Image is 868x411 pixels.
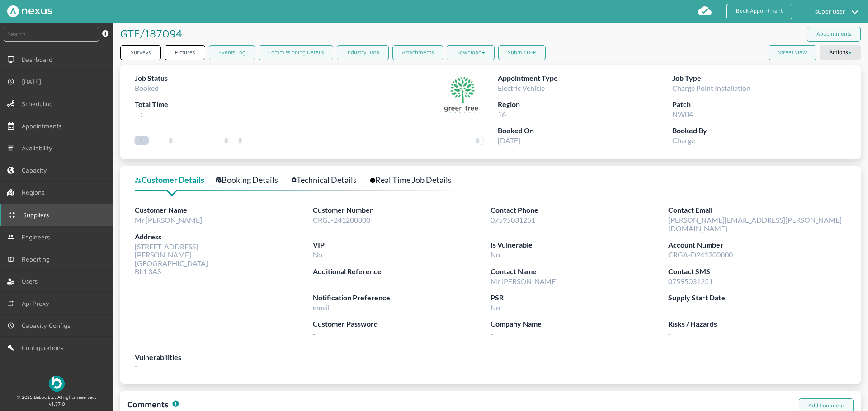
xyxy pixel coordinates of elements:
a: Book Appointment [726,4,792,19]
img: md-contract.svg [9,211,16,219]
div: - [135,352,846,377]
span: Electric Vehicle [498,84,545,92]
button: Street View [769,45,816,60]
span: Api Proxy [22,300,53,307]
span: [STREET_ADDRESS] [PERSON_NAME] [GEOGRAPHIC_DATA] BL1 3AS [135,242,208,276]
img: Beboc Logo [49,376,65,392]
span: email [313,303,330,312]
a: Pictures [165,45,205,60]
a: Industry Data [337,45,389,60]
button: Actions [820,45,861,60]
h1: GTE/187094 ️️️ [120,23,185,44]
span: 07595031251 [668,277,713,285]
label: Contact SMS [668,266,846,277]
label: Job Type [672,73,847,84]
span: CRGA-D241200000 [668,250,733,259]
a: Events Log [209,45,255,60]
img: md-time.svg [7,322,14,329]
span: Configurations [22,344,67,351]
a: Surveys [120,45,161,60]
img: regions.left-menu.svg [7,189,14,196]
span: - [313,277,316,285]
span: Mr [PERSON_NAME] [491,277,558,285]
img: md-list.svg [7,145,14,152]
span: Capacity Configs [22,322,74,329]
label: Customer Password [313,318,491,330]
button: Submit DFP [498,45,546,60]
span: - [313,329,316,338]
span: - [491,329,493,338]
a: Booking Details [216,173,288,187]
span: Reporting [22,256,53,263]
img: appointments-left-menu.svg [7,122,14,130]
span: Appointments [22,122,65,130]
label: Booked By [672,125,847,136]
span: Scheduling [22,100,57,107]
label: Vulnerabilities [135,352,846,363]
span: - [668,303,671,312]
span: Engineers [22,234,53,241]
label: Is Vulnerable [491,239,668,251]
a: Commissioning Details [259,45,333,60]
span: Users [22,278,41,285]
img: md-build.svg [7,344,14,351]
a: Real Time Job Details [370,173,462,187]
label: Supply Start Date [668,292,846,304]
label: Contact Name [491,266,668,277]
a: Attachments [392,45,443,60]
span: Dashboard [22,56,56,63]
span: 16 [498,110,506,118]
span: [DATE] [498,136,520,145]
span: No [491,250,500,259]
label: Region [498,99,672,110]
img: md-desktop.svg [7,56,14,63]
label: Notification Preference [313,292,491,304]
span: Capacity [22,167,51,174]
img: md-cloud-done.svg [698,4,712,18]
img: md-book.svg [7,256,14,263]
button: Download [447,45,495,60]
img: Nexus [7,5,52,17]
label: Additional Reference [313,266,491,277]
a: Technical Details [292,173,367,187]
label: Contact Email [668,205,846,216]
label: Risks / Hazards [668,318,846,330]
label: PSR [491,292,668,304]
label: Contact Phone [491,205,668,216]
label: Company Name [491,318,668,330]
label: Job Status [135,73,168,84]
span: No [491,303,500,312]
span: Charge Point Installation [672,84,750,92]
img: md-people.svg [7,234,14,241]
h1: Comments [127,398,169,411]
label: Booked On [498,125,672,136]
span: - [668,329,671,338]
label: Appointment Type [498,73,672,84]
span: [DATE] [22,78,45,85]
label: Total Time [135,99,168,110]
span: Availability [22,145,56,152]
input: Search by: Ref, PostCode, MPAN, MPRN, Account, Customer [4,27,99,42]
img: Supplier Logo [440,73,483,116]
label: Address [135,231,313,243]
span: Charge [672,136,695,145]
img: capacity-left-menu.svg [7,167,14,174]
label: Customer Name [135,205,313,216]
img: scheduling-left-menu.svg [7,100,14,107]
span: Booked [135,84,159,92]
span: NW04 [672,110,693,118]
span: --:-- [135,110,147,118]
span: Suppliers [23,211,52,219]
span: Mr [PERSON_NAME] [135,215,202,224]
span: [PERSON_NAME][EMAIL_ADDRESS][PERSON_NAME][DOMAIN_NAME] [668,215,842,232]
span: CRGJ-241200000 [313,215,370,224]
label: Patch [672,99,847,110]
span: No [313,250,322,259]
span: Regions [22,189,48,196]
img: user-left-menu.svg [7,278,14,285]
label: Account Number [668,239,846,251]
img: md-time.svg [7,78,14,85]
a: Appointments [807,27,861,42]
img: md-repeat.svg [7,300,14,307]
label: Customer Number [313,205,491,216]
